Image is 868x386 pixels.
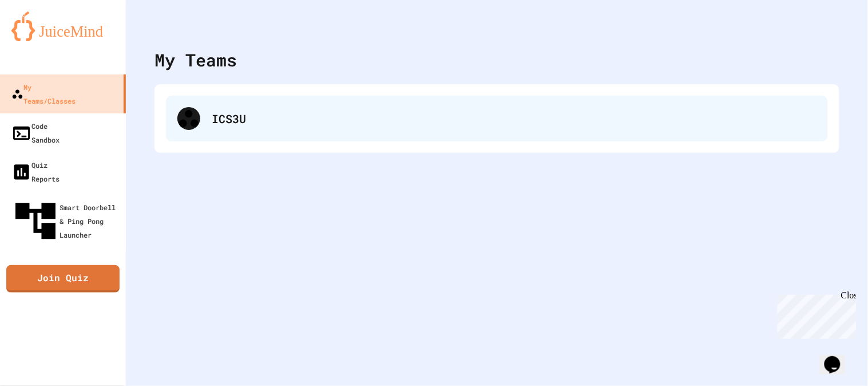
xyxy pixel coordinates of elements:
[212,110,817,127] div: ICS3U
[154,47,237,73] div: My Teams
[5,5,79,73] div: Chat with us now!Close
[166,96,828,141] div: ICS3U
[11,80,76,108] div: My Teams/Classes
[6,265,120,293] a: Join Quiz
[773,290,857,339] iframe: chat widget
[11,158,60,186] div: Quiz Reports
[11,119,60,147] div: Code Sandbox
[11,11,114,41] img: logo-orange.svg
[11,197,121,245] div: Smart Doorbell & Ping Pong Launcher
[820,340,857,375] iframe: chat widget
